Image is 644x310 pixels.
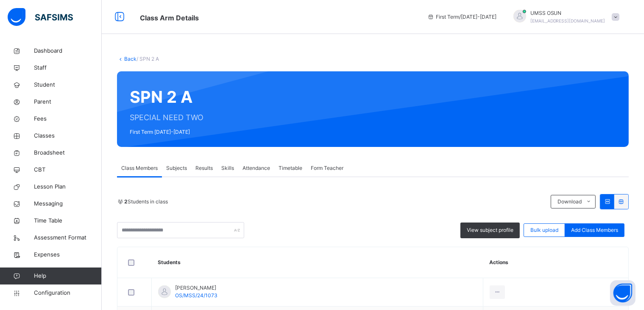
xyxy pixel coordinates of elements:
[140,14,199,22] span: Class Arm Details
[34,234,102,242] span: Assessment Format
[34,98,102,106] span: Parent
[124,56,137,62] a: Back
[483,247,628,278] th: Actions
[34,166,102,174] span: CBT
[530,226,558,234] span: Bulk upload
[8,8,73,26] img: safsims
[124,198,168,206] span: Students in class
[152,247,483,278] th: Students
[427,13,496,21] span: session/term information
[34,132,102,140] span: Classes
[34,47,102,55] span: Dashboard
[34,64,102,72] span: Staff
[34,183,102,191] span: Lesson Plan
[571,226,618,234] span: Add Class Members
[124,198,128,205] b: 2
[175,292,217,299] span: OS/MSS/24/1073
[34,115,102,123] span: Fees
[34,217,102,225] span: Time Table
[34,149,102,157] span: Broadsheet
[530,18,605,23] span: [EMAIL_ADDRESS][DOMAIN_NAME]
[505,9,624,25] div: UMSSOSUN
[243,164,270,172] span: Attendance
[221,164,234,172] span: Skills
[34,272,101,280] span: Help
[467,226,513,234] span: View subject profile
[530,9,605,17] span: UMSS OSUN
[279,164,302,172] span: Timetable
[311,164,343,172] span: Form Teacher
[34,81,102,89] span: Student
[34,200,102,208] span: Messaging
[137,56,159,62] span: / SPN 2 A
[166,164,187,172] span: Subjects
[34,289,101,297] span: Configuration
[195,164,213,172] span: Results
[175,284,217,292] span: [PERSON_NAME]
[121,164,158,172] span: Class Members
[610,280,636,306] button: Open asap
[34,251,102,259] span: Expenses
[558,198,582,206] span: Download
